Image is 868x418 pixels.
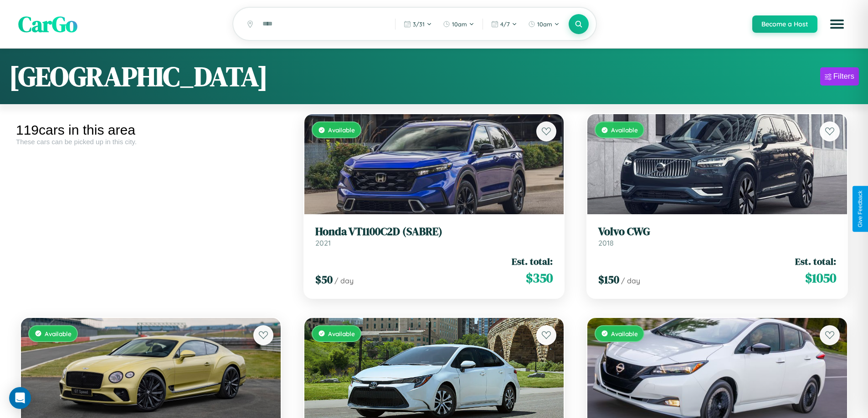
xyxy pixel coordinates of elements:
div: 119 cars in this area [16,122,286,138]
span: Est. total: [795,255,836,268]
div: These cars can be picked up in this city. [16,138,286,146]
a: Honda VT1100C2D (SABRE)2021 [315,225,553,247]
a: Volvo CWG2018 [598,225,836,247]
button: 10am [438,17,479,31]
span: $ 1050 [805,269,836,287]
div: Filters [833,72,854,81]
span: Available [611,330,638,337]
span: CarGo [18,9,77,39]
button: 10am [524,17,564,31]
span: 4 / 7 [500,20,510,28]
h3: Honda VT1100C2D (SABRE) [315,225,553,238]
span: Available [328,126,355,134]
button: 4/7 [487,17,522,31]
h3: Volvo CWG [598,225,836,238]
button: Open menu [824,11,850,37]
h1: [GEOGRAPHIC_DATA] [9,58,268,95]
span: Est. total: [512,255,553,268]
span: $ 50 [315,272,333,287]
span: Available [611,126,638,134]
span: $ 150 [598,272,619,287]
span: Available [328,330,355,337]
span: 3 / 31 [413,20,425,28]
span: 10am [452,20,467,28]
button: 3/31 [399,17,437,31]
button: Become a Host [752,15,817,33]
span: 2021 [315,238,331,247]
button: Filters [820,67,859,86]
div: Give Feedback [857,191,863,227]
span: 10am [537,20,552,28]
span: / day [334,276,354,285]
span: / day [621,276,640,285]
div: Open Intercom Messenger [9,387,31,409]
span: Available [45,330,72,337]
span: 2018 [598,238,614,247]
span: $ 350 [526,269,553,287]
